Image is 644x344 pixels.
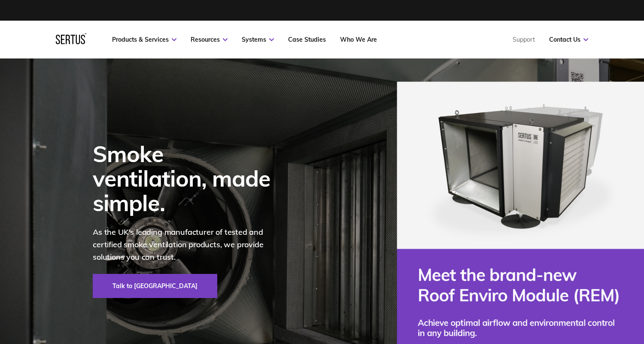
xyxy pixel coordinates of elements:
[191,36,228,43] a: Resources
[340,36,377,43] a: Who We Are
[93,226,282,263] p: As the UK's leading manufacturer of tested and certified smoke ventilation products, we provide s...
[93,274,217,298] a: Talk to [GEOGRAPHIC_DATA]
[242,36,274,43] a: Systems
[288,36,326,43] a: Case Studies
[513,36,535,43] a: Support
[549,36,588,43] a: Contact Us
[93,141,282,215] div: Smoke ventilation, made simple.
[112,36,176,43] a: Products & Services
